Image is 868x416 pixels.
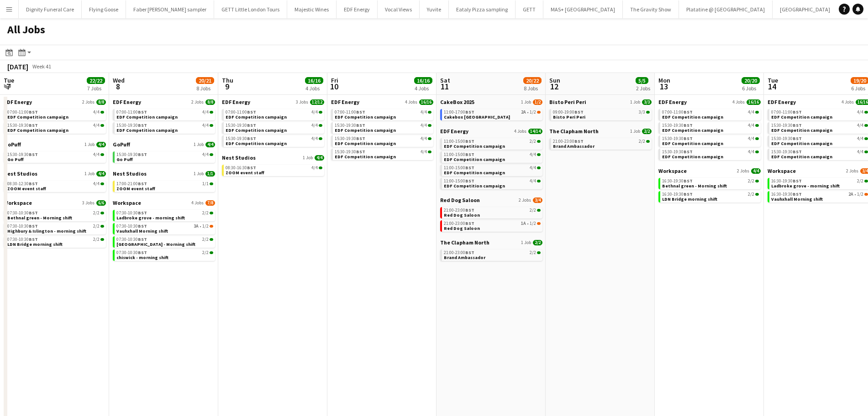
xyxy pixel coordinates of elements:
[658,99,687,105] span: EDF Energy
[553,114,585,120] span: Bisto Peri Peri
[7,123,38,128] span: 15:30-19:30
[768,99,796,105] span: EDF Energy
[768,167,796,174] span: Workspace
[553,143,594,149] span: Brand Ambassador
[543,0,623,18] button: MAS+ [GEOGRAPHIC_DATA]
[658,167,761,204] div: Workspace2 Jobs4/416:30-19:30BST2/2Bethnal green - Morning shift16:30-19:30BST2/2LDN Bridge morni...
[4,170,106,199] div: Nest Studios1 Job4/408:30-12:30BST4/4ZOOM event staff
[737,168,749,174] span: 2 Jobs
[440,197,542,203] a: Red Dog Saloon2 Jobs3/4
[4,199,106,206] a: Workspace3 Jobs6/6
[356,135,365,141] span: BST
[116,123,147,128] span: 15:30-19:30
[751,168,761,174] span: 4/4
[771,149,868,159] a: 15:30-19:30BST4/4EDF Competition campaign
[440,128,542,135] a: EDF Energy4 Jobs14/14
[771,127,832,133] span: EDF Competition campaign
[222,99,324,105] a: EDF Energy3 Jobs12/12
[444,166,474,170] span: 11:00-15:00
[553,110,584,114] span: 09:00-19:00
[639,110,645,114] span: 3/3
[247,135,256,141] span: BST
[793,135,802,141] span: BST
[771,109,868,120] a: 07:00-11:00BST4/4EDF Competition campaign
[444,156,505,162] span: EDF Competition campaign
[771,179,802,183] span: 16:30-19:30
[226,170,264,176] span: ZOOM event staff
[421,110,427,114] span: 4/4
[771,191,868,202] a: 16:30-19:30BST2A•1/2Vauhxhall Morning shift
[642,129,652,134] span: 2/2
[440,197,542,239] div: Red Dog Saloon2 Jobs3/421:00-23:00BST2/2Red Dog Saloon21:00-23:00BST1A•1/2Red Dog Saloon
[793,149,802,155] span: BST
[465,151,474,157] span: BST
[747,99,761,105] span: 16/16
[96,142,106,147] span: 4/4
[194,142,204,147] span: 1 Job
[84,142,95,147] span: 1 Job
[530,152,536,157] span: 4/4
[4,170,37,177] span: Nest Studios
[440,99,474,105] span: CakeBox 2025
[549,99,652,105] a: Bisto Peri Peri1 Job3/3
[93,123,100,128] span: 4/4
[116,181,213,191] a: 17:00-21:00BST1/1ZOOM event staff
[684,149,693,155] span: BST
[748,123,754,128] span: 4/4
[315,155,324,161] span: 4/4
[793,191,802,197] span: BST
[514,129,526,134] span: 4 Jobs
[444,114,510,120] span: Cakebox Sheffield
[662,123,693,128] span: 15:30-19:30
[113,141,215,170] div: GoPuff1 Job4/415:30-19:30BST4/4Go Puff
[296,99,308,105] span: 3 Jobs
[93,110,100,114] span: 4/4
[662,178,759,188] a: 16:30-19:30BST2/2Bethnal green - Morning shift
[662,191,759,202] a: 16:30-19:30BST2/2LDN Bridge morning shift
[521,110,526,114] span: 2A
[202,182,209,186] span: 1/1
[662,110,693,114] span: 07:00-11:00
[7,109,104,120] a: 07:00-11:00BST4/4EDF Competition campaign
[113,199,141,206] span: Workspace
[205,142,215,147] span: 4/4
[247,109,256,115] span: BST
[356,122,365,128] span: BST
[793,122,802,128] span: BST
[247,165,256,171] span: BST
[335,154,396,160] span: EDF Competition campaign
[449,0,516,18] button: Eataly Pizza sampling
[96,200,106,206] span: 6/6
[222,154,324,161] a: Nest Studios1 Job4/4
[857,150,863,154] span: 4/4
[405,99,417,105] span: 4 Jobs
[857,123,863,128] span: 4/4
[29,122,38,128] span: BST
[113,199,215,206] a: Workspace4 Jobs7/8
[7,156,24,162] span: Go Puff
[444,207,541,218] a: 21:00-23:00BST2/2Red Dog Saloon
[419,99,433,105] span: 16/16
[662,135,759,146] a: 15:30-19:30BST4/4EDF Competition campaign
[771,178,868,188] a: 16:30-19:30BST2/2Ladbroke grove - morning shift
[202,110,209,114] span: 4/4
[748,110,754,114] span: 4/4
[662,150,693,154] span: 15:30-19:30
[335,135,431,146] a: 15:30-19:30BST4/4EDF Competition campaign
[444,179,474,183] span: 11:00-15:00
[420,0,449,18] button: Yuvite
[662,183,727,189] span: Bethnal green - Morning shift
[287,0,337,18] button: Majestic Wines
[684,122,693,128] span: BST
[113,170,215,177] a: Nest Studios1 Job1/1
[444,183,505,189] span: EDF Competition campaign
[113,199,215,263] div: Workspace4 Jobs7/807:30-10:30BST2/2Ladbroke grove - morning shift07:30-10:30BST3A•1/2Vauhxhall Mo...
[533,99,542,105] span: 1/2
[521,99,531,105] span: 1 Job
[226,127,287,133] span: EDF Competition campaign
[444,110,541,114] div: •
[793,109,802,115] span: BST
[226,136,256,141] span: 15:30-19:30
[331,99,433,105] a: EDF Energy4 Jobs16/16
[226,140,287,146] span: EDF Competition campaign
